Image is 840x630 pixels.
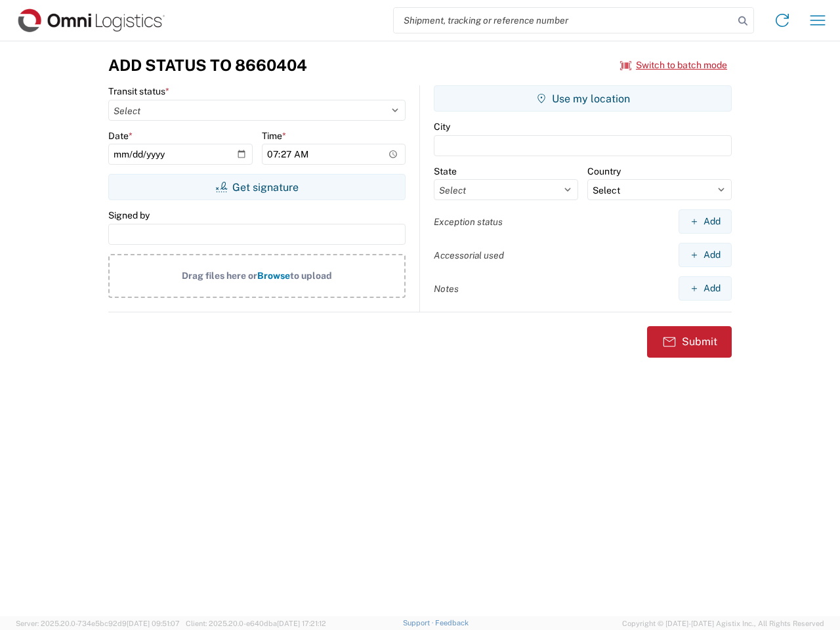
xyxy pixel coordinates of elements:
[620,54,727,76] button: Switch to batch mode
[679,209,732,234] button: Add
[290,270,332,281] span: to upload
[16,619,180,627] span: Server: 2025.20.0-734e5bc92d9
[108,85,169,97] label: Transit status
[108,56,307,75] h3: Add Status to 8660404
[394,8,734,33] input: Shipment, tracking or reference number
[587,165,621,177] label: Country
[434,283,459,295] label: Notes
[434,165,457,177] label: State
[262,130,286,142] label: Time
[108,209,150,221] label: Signed by
[434,85,732,112] button: Use my location
[622,618,824,629] span: Copyright © [DATE]-[DATE] Agistix Inc., All Rights Reserved
[434,249,504,261] label: Accessorial used
[277,619,326,627] span: [DATE] 17:21:12
[434,216,503,228] label: Exception status
[127,619,180,627] span: [DATE] 09:51:07
[679,276,732,301] button: Add
[434,121,450,133] label: City
[108,174,406,200] button: Get signature
[403,619,436,627] a: Support
[435,619,469,627] a: Feedback
[182,270,257,281] span: Drag files here or
[647,326,732,358] button: Submit
[108,130,133,142] label: Date
[186,619,326,627] span: Client: 2025.20.0-e640dba
[679,243,732,267] button: Add
[257,270,290,281] span: Browse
